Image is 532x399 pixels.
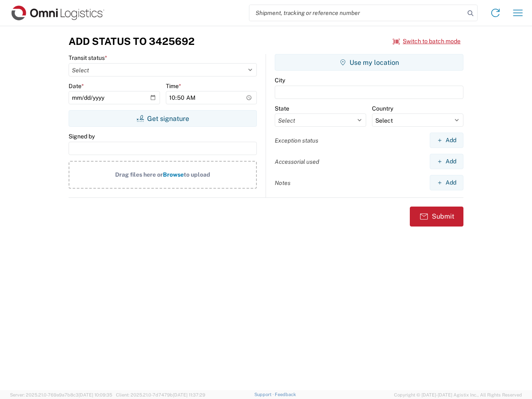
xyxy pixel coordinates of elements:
[275,179,291,187] label: Notes
[275,137,318,144] label: Exception status
[69,35,195,47] h3: Add Status to 3425692
[79,392,112,397] span: [DATE] 10:09:35
[69,54,107,62] label: Transit status
[275,54,463,71] button: Use my location
[394,391,522,399] span: Copyright © [DATE]-[DATE] Agistix Inc., All Rights Reserved
[69,110,257,127] button: Get signature
[163,171,184,178] span: Browse
[10,392,112,397] span: Server: 2025.21.0-769a9a7b8c3
[372,105,393,112] label: Country
[275,76,285,84] label: City
[393,34,461,48] button: Switch to batch mode
[430,133,463,148] button: Add
[430,154,463,169] button: Add
[275,158,319,165] label: Accessorial used
[69,82,84,90] label: Date
[275,392,296,397] a: Feedback
[410,207,463,227] button: Submit
[173,392,205,397] span: [DATE] 11:37:29
[69,133,95,140] label: Signed by
[166,82,181,90] label: Time
[116,392,205,397] span: Client: 2025.21.0-7d7479b
[275,105,289,112] label: State
[115,171,163,178] span: Drag files here or
[430,175,463,190] button: Add
[249,5,465,21] input: Shipment, tracking or reference number
[254,392,275,397] a: Support
[184,171,210,178] span: to upload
